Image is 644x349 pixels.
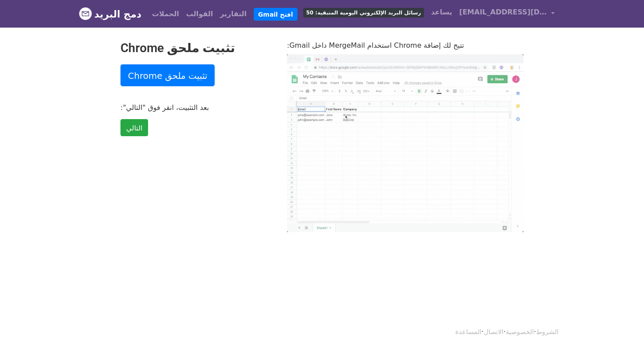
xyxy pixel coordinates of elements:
[126,123,142,132] font: التالي
[600,307,644,349] iframe: Chat Widget
[300,4,428,21] a: رسائل البريد الإلكتروني اليومية المتبقية: 50
[306,10,421,16] font: رسائل البريد الإلكتروني اليومية المتبقية: 50
[79,5,142,23] a: دمج البريد
[149,5,183,23] a: الحملات
[254,8,297,21] a: افتح Gmail
[428,4,456,21] a: يساعد
[120,41,235,55] font: تثبيت ملحق Chrome
[220,10,247,18] font: التقارير
[484,328,503,336] a: الاتصال
[506,328,534,336] a: الخصوصية
[152,10,179,18] font: الحملات
[183,5,216,23] a: القوالب
[216,5,250,23] a: التقارير
[258,11,293,18] font: افتح Gmail
[455,328,481,336] a: المساعدة
[94,9,142,20] font: دمج البريد
[128,71,207,81] font: تثبيت ملحق Chrome
[534,328,536,336] font: ·
[120,103,209,112] font: بعد التثبيت، انقر فوق "التالي":
[431,8,452,16] font: يساعد
[600,307,644,349] div: أداة الدردشة
[481,328,484,336] font: ·
[287,41,464,49] font: تتيح لك إضافة Chrome استخدام MergeMail داخل Gmail:
[120,64,215,86] a: تثبيت ملحق Chrome
[186,10,213,18] font: القوالب
[456,4,558,24] a: [EMAIL_ADDRESS][DOMAIN_NAME]
[536,328,559,336] a: الشروط
[79,7,92,20] img: شعار MergeMail
[120,119,148,136] a: التالي
[503,328,506,336] font: ·
[459,8,596,16] font: [EMAIL_ADDRESS][DOMAIN_NAME]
